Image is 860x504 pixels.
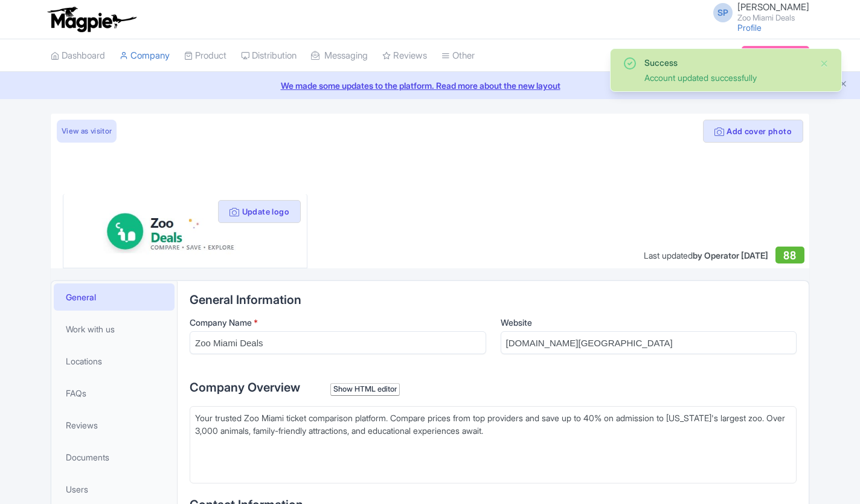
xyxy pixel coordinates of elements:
span: Users [66,483,88,496]
h2: General Information [190,293,797,306]
div: Success [644,56,810,69]
span: Company Name [190,317,252,328]
div: Show HTML editor [330,383,400,396]
a: Company [120,39,170,73]
span: SP [713,3,733,22]
a: Messaging [311,39,368,73]
a: Reviews [382,39,427,73]
a: Subscription [742,46,809,64]
a: Work with us [54,315,175,343]
small: Zoo Miami Deals [737,14,809,22]
img: ef34j6rnlsms7j7pjw9v.jpg [88,204,282,258]
button: Close announcement [839,78,848,92]
a: View as visitor [57,120,117,143]
span: Reviews [66,419,98,431]
span: Documents [66,451,109,464]
a: Locations [54,347,175,375]
a: Documents [54,444,175,471]
span: Locations [66,355,102,367]
a: We made some updates to the platform. Read more about the new layout [7,79,853,92]
a: Profile [737,22,762,33]
a: Dashboard [51,39,105,73]
a: General [54,283,175,311]
span: [PERSON_NAME] [737,1,809,13]
span: by Operator [DATE] [693,250,768,260]
div: Account updated successfully [644,71,810,84]
span: FAQs [66,387,86,399]
span: Work with us [66,323,115,335]
a: Other [441,39,475,73]
img: logo-ab69f6fb50320c5b225c76a69d11143b.png [45,6,138,33]
div: Your trusted Zoo Miami ticket comparison platform. Compare prices from top providers and save up ... [195,412,791,450]
a: Distribution [241,39,297,73]
div: Last updated [644,249,768,262]
span: Website [501,317,532,328]
button: Add cover photo [703,120,803,143]
a: Reviews [54,412,175,439]
span: Company Overview [190,380,300,395]
a: Product [184,39,226,73]
span: General [66,291,96,303]
button: Update logo [218,200,301,223]
button: Close [820,56,829,71]
span: 88 [783,249,796,262]
a: FAQs [54,380,175,407]
a: Users [54,476,175,503]
a: SP [PERSON_NAME] Zoo Miami Deals [706,2,809,22]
